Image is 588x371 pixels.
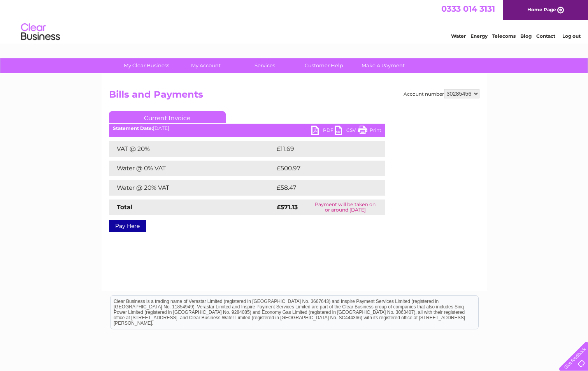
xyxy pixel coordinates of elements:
[275,180,369,196] td: £58.47
[109,161,275,176] td: Water @ 0% VAT
[111,4,478,38] div: Clear Business is a trading name of Verastar Limited (registered in [GEOGRAPHIC_DATA] No. 3667643...
[520,33,532,39] a: Blog
[109,111,226,123] a: Current Invoice
[21,20,60,44] img: logo.png
[174,58,238,73] a: My Account
[358,126,381,137] a: Print
[114,58,179,73] a: My Clear Business
[562,33,581,39] a: Log out
[451,33,466,39] a: Water
[275,141,368,157] td: £11.69
[305,199,385,215] td: Payment will be taken on or around [DATE]
[470,33,488,39] a: Energy
[311,126,335,137] a: PDF
[113,125,153,131] b: Statement Date:
[109,89,479,104] h2: Bills and Payments
[536,33,555,39] a: Contact
[404,89,479,98] div: Account number
[335,126,358,137] a: CSV
[109,180,275,196] td: Water @ 20% VAT
[109,141,275,157] td: VAT @ 20%
[117,203,133,211] strong: Total
[109,126,385,131] div: [DATE]
[292,58,356,73] a: Customer Help
[109,220,146,232] a: Pay Here
[233,58,297,73] a: Services
[351,58,415,73] a: Make A Payment
[441,4,495,14] a: 0333 014 3131
[277,203,298,211] strong: £571.13
[492,33,516,39] a: Telecoms
[275,161,372,176] td: £500.97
